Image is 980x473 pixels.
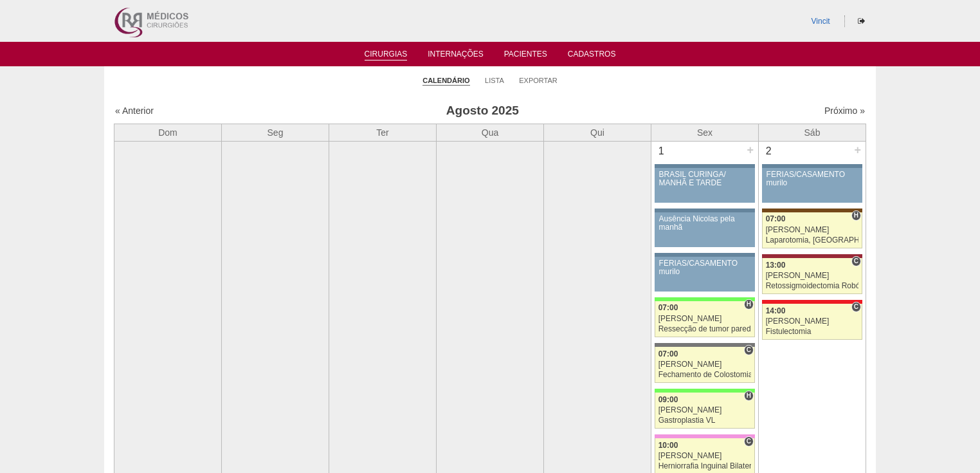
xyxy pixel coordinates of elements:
span: 09:00 [658,395,678,404]
a: BRASIL CURINGA/ MANHÃ E TARDE [655,168,755,203]
div: Key: Santa Catarina [655,343,755,347]
th: Seg [222,124,329,141]
a: C 07:00 [PERSON_NAME] Fechamento de Colostomia ou Enterostomia [655,347,755,383]
div: + [852,142,863,158]
a: Ausência Nicolas pela manhã [655,212,755,247]
span: Hospital [851,210,861,221]
a: H 09:00 [PERSON_NAME] Gastroplastia VL [655,393,755,429]
div: FÉRIAS/CASAMENTO murilo [659,259,751,276]
div: Key: Aviso [655,253,755,257]
a: Pacientes [504,50,547,62]
div: Key: Aviso [655,164,755,168]
div: Key: Brasil [655,297,755,301]
div: Ausência Nicolas pela manhã [659,215,751,232]
div: [PERSON_NAME] [658,360,752,369]
h3: Agosto 2025 [295,102,670,120]
div: BRASIL CURINGA/ MANHÃ E TARDE [659,171,751,187]
span: 10:00 [658,441,678,450]
div: [PERSON_NAME] [658,315,752,323]
div: FÉRIAS/CASAMENTO murilo [767,171,858,187]
a: C 14:00 [PERSON_NAME] Fistulectomia [762,304,862,340]
span: 07:00 [658,303,678,312]
div: Herniorrafia Inguinal Bilateral [658,462,752,470]
div: Key: Aviso [762,164,862,168]
div: [PERSON_NAME] [766,272,859,280]
div: Key: Assunção [762,300,862,304]
div: 2 [759,142,779,161]
div: Key: Sírio Libanês [762,254,862,258]
a: FÉRIAS/CASAMENTO murilo [762,168,862,203]
a: H 07:00 [PERSON_NAME] Laparotomia, [GEOGRAPHIC_DATA], Drenagem, Bridas [762,212,862,248]
th: Qua [437,124,544,141]
div: [PERSON_NAME] [766,226,859,234]
a: FÉRIAS/CASAMENTO murilo [655,257,755,292]
div: Ressecção de tumor parede abdominal pélvica [658,325,752,333]
a: Cadastros [568,50,616,62]
a: Exportar [519,76,558,85]
div: Gastroplastia VL [658,416,752,425]
span: Consultório [851,302,861,312]
div: + [745,142,756,158]
th: Sex [651,124,759,141]
span: Hospital [744,391,754,401]
div: [PERSON_NAME] [658,406,752,414]
span: Consultório [744,436,754,447]
a: Internações [428,50,484,62]
span: Consultório [744,345,754,355]
th: Dom [114,124,222,141]
div: Key: Brasil [655,389,755,393]
a: C 13:00 [PERSON_NAME] Retossigmoidectomia Robótica [762,258,862,294]
span: Consultório [851,256,861,266]
div: Fistulectomia [766,328,859,336]
span: 13:00 [766,261,786,270]
span: Hospital [744,299,754,310]
a: H 07:00 [PERSON_NAME] Ressecção de tumor parede abdominal pélvica [655,301,755,337]
div: [PERSON_NAME] [766,317,859,326]
a: Vincit [812,17,830,26]
a: Lista [485,76,504,85]
a: Calendário [422,76,469,86]
div: Fechamento de Colostomia ou Enterostomia [658,371,752,379]
th: Qui [544,124,651,141]
a: Próximo » [824,106,865,116]
div: Laparotomia, [GEOGRAPHIC_DATA], Drenagem, Bridas [766,236,859,245]
span: 07:00 [766,214,786,223]
a: Cirurgias [365,50,408,60]
div: [PERSON_NAME] [658,452,752,460]
div: Retossigmoidectomia Robótica [766,282,859,290]
div: Key: Albert Einstein [655,434,755,438]
a: « Anterior [115,106,154,116]
span: 14:00 [766,306,786,315]
th: Ter [329,124,437,141]
th: Sáb [759,124,866,141]
span: 07:00 [658,349,678,358]
div: 1 [651,142,671,161]
div: Key: Santa Joana [762,209,862,212]
div: Key: Aviso [655,209,755,212]
i: Sair [858,17,865,25]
